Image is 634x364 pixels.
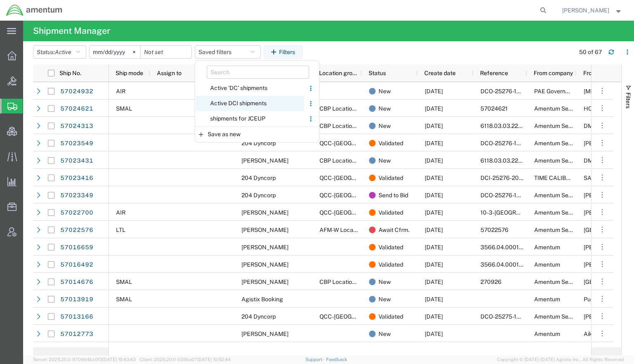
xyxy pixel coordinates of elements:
div: 50 of 67 [579,48,602,57]
span: Ana Nelson [241,227,289,233]
span: DCO-25276-169098 [480,140,535,147]
span: 57022576 [480,227,509,233]
span: QCC-TX Location Group [319,313,435,320]
span: 3566.04.0001.0116.MATS.3000.00 [480,261,574,268]
span: 10/03/2025 [425,192,443,199]
span: 10/02/2025 [425,279,443,285]
span: 270926 [480,279,502,285]
span: 10/03/2025 [425,88,443,95]
span: Create date [424,70,456,76]
span: Validated [379,343,403,360]
a: 57023349 [60,189,94,202]
span: Jason Champagne [562,6,609,15]
span: Ship No. [59,70,81,76]
span: SMAL [116,296,132,303]
a: 57023431 [60,154,94,168]
span: LTL [116,227,125,233]
a: 57024621 [60,102,94,116]
span: Amentum [534,331,560,337]
span: Agistix Booking [241,296,283,303]
span: Active 'DC' shipments [196,80,304,96]
span: 10/03/2025 [425,209,443,216]
span: New [379,291,391,308]
input: Not set [141,46,192,58]
span: QCC-TX Location Group [319,175,435,181]
span: 10-3-IRAQ-AIR-CONSOLE [480,209,594,216]
span: Amentum Services, Inc [534,209,595,216]
span: 10/03/2025 [425,140,443,147]
span: shipments for JCEUP [196,111,304,126]
span: Amentum Services, Inc. [534,140,596,147]
span: 204 Dyncorp [241,192,276,199]
span: 204 Dyncorp [241,313,276,320]
button: Saved filters [195,45,261,59]
span: 3566.04.0001.CL05.MATS.3000.00 [480,244,577,251]
span: 10/03/2025 [425,227,443,233]
span: New [379,325,391,343]
span: New [379,83,391,100]
span: 10/03/2025 [425,175,443,181]
span: Reference [480,70,508,76]
button: Status:Active [33,45,86,59]
a: 57024313 [60,120,94,133]
a: Feedback [326,357,347,362]
span: PAE Government Services, Inc. [534,88,615,95]
span: 10/03/2025 [425,123,443,129]
span: From company [534,70,573,76]
span: [DATE] 10:43:43 [102,357,136,362]
a: 57014676 [60,276,94,289]
span: New [379,100,391,117]
span: QCC-TX Location Group [319,140,435,147]
span: DM AFB [584,157,605,164]
span: Await Cfrm. [379,221,409,239]
span: 204 Dyncorp [241,140,276,147]
span: Validated [379,169,403,187]
span: Aiken [584,331,599,337]
span: CBP Location Group [319,157,373,164]
span: CBP Location Group [319,105,373,112]
span: Status [369,70,386,76]
span: 10/02/2025 [425,331,443,337]
span: [DATE] 10:52:44 [197,357,231,362]
a: 57012773 [60,328,94,341]
input: Not set [90,46,140,58]
span: Validated [379,204,403,221]
a: 57012442 [60,345,94,358]
span: Filters [625,92,632,109]
span: AIR [116,209,125,216]
span: Alvaro Borbon [241,157,289,164]
span: 10/02/2025 [425,261,443,268]
span: Alicia Owens [241,331,289,337]
span: From city [583,70,608,76]
span: CBP Location Group [319,279,373,285]
span: Location group [319,70,359,76]
span: Save as new [208,130,241,139]
button: [PERSON_NAME] [562,5,623,15]
span: DCI-25276-201517 [480,175,531,181]
span: Pueblo [584,296,602,303]
span: DCO-25276-169094 [480,192,535,199]
span: Validated [379,239,403,256]
span: HOMESTEAD [584,105,620,112]
span: Assign to [157,70,182,76]
span: DMAFB [584,123,604,129]
span: 6118.03.03.2219.WTU.0000 [480,123,554,129]
span: Validated [379,135,403,152]
span: Irving [584,192,631,199]
span: 204 Dyncorp [241,175,276,181]
a: 57023549 [60,137,94,150]
span: Amentum Services, Inc [534,123,595,129]
span: 10/03/2025 [425,157,443,164]
span: AFM-W Location Group [319,227,381,233]
a: 57022576 [60,224,94,237]
span: Amentum Services, Inc [534,279,595,285]
span: Juan Trevino [241,279,289,285]
span: Server: 2025.20.0-970904bc0f3 [33,357,136,362]
a: 57013166 [60,310,94,324]
span: Amentum Services, Inc [534,157,595,164]
span: Todd Gerig [241,261,289,268]
span: Validated [379,256,403,273]
input: Search [207,66,309,79]
img: logo [6,4,63,17]
span: Irving [584,209,631,216]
